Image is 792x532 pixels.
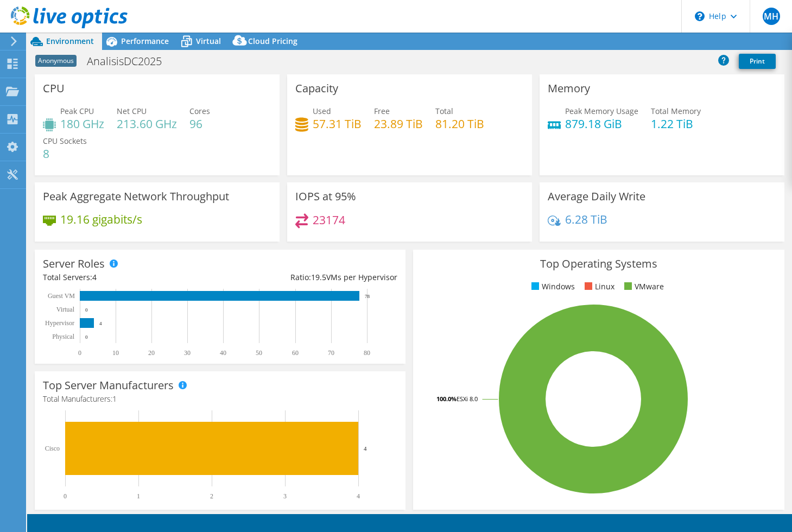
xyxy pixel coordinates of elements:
text: 0 [78,349,81,357]
span: Free [374,106,390,116]
text: 60 [292,349,299,357]
span: 19.5 [311,272,326,282]
h4: 8 [43,148,87,160]
svg: \n [695,11,705,21]
text: 70 [328,349,334,357]
li: Linux [582,281,614,293]
text: Physical [52,333,74,340]
tspan: ESXi 8.0 [457,395,478,403]
text: 20 [148,349,155,357]
h4: 23174 [313,214,345,226]
text: 30 [184,349,191,357]
text: 50 [256,349,262,357]
span: 4 [92,272,97,282]
h4: Total Manufacturers: [43,393,397,405]
text: 4 [99,321,102,326]
text: 78 [365,294,370,299]
text: 0 [85,334,88,340]
h4: 81.20 TiB [435,118,484,130]
span: Cloud Pricing [248,36,297,46]
span: CPU Sockets [43,136,87,146]
span: Virtual [196,36,221,46]
h4: 213.60 GHz [117,118,177,130]
a: Print [739,54,776,69]
h3: Capacity [295,83,338,94]
span: Used [313,106,331,116]
h4: 6.28 TiB [565,213,607,225]
span: Environment [46,36,94,46]
span: MH [763,8,780,25]
text: 40 [220,349,226,357]
h4: 1.22 TiB [651,118,701,130]
text: 4 [357,492,360,500]
text: 4 [364,445,367,452]
text: Cisco [45,445,60,452]
h3: Top Operating Systems [421,258,776,270]
text: Hypervisor [45,319,74,327]
div: Total Servers: [43,271,220,283]
span: Performance [121,36,169,46]
h4: 180 GHz [60,118,104,130]
text: 2 [210,492,213,500]
text: 80 [364,349,370,357]
h3: Server Roles [43,258,105,270]
h3: Top Server Manufacturers [43,379,174,391]
h1: AnalisisDC2025 [82,55,179,67]
h4: 19.16 gigabits/s [60,213,142,225]
text: 0 [64,492,67,500]
h3: Peak Aggregate Network Throughput [43,191,229,202]
h3: CPU [43,83,65,94]
h3: Average Daily Write [548,191,645,202]
tspan: 100.0% [436,395,457,403]
h4: 879.18 GiB [565,118,638,130]
span: Peak Memory Usage [565,106,638,116]
span: Net CPU [117,106,147,116]
span: Peak CPU [60,106,94,116]
text: 0 [85,307,88,313]
text: Virtual [56,306,75,313]
span: Cores [189,106,210,116]
span: Total [435,106,453,116]
text: 3 [283,492,287,500]
h3: IOPS at 95% [295,191,356,202]
h4: 57.31 TiB [313,118,362,130]
text: Guest VM [48,292,75,300]
h3: Memory [548,83,590,94]
text: 10 [112,349,119,357]
span: Anonymous [35,55,77,67]
span: Total Memory [651,106,701,116]
h4: 23.89 TiB [374,118,423,130]
li: VMware [622,281,664,293]
h4: 96 [189,118,210,130]
span: 1 [112,394,117,404]
text: 1 [137,492,140,500]
div: Ratio: VMs per Hypervisor [220,271,398,283]
li: Windows [529,281,575,293]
